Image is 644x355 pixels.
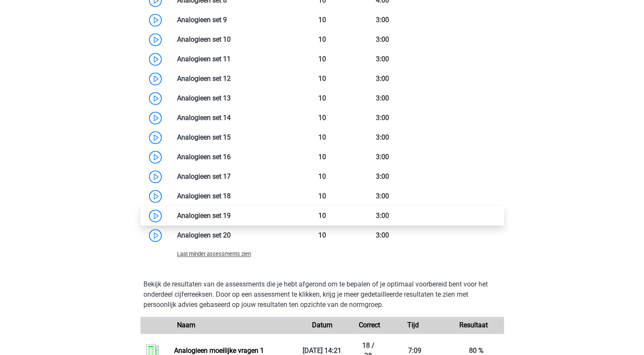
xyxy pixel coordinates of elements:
p: Bekijk de resultaten van de assessments die je hebt afgerond om te bepalen of je optimaal voorber... [143,279,501,310]
div: Analogieen set 12 [171,74,292,84]
div: Analogieen set 19 [171,211,292,221]
span: Laat minder assessments zien [177,251,251,257]
div: Analogieen set 16 [171,152,292,162]
div: Naam [171,320,292,330]
div: Analogieen set 9 [171,15,292,25]
div: Datum [292,320,352,330]
div: Tijd [383,320,443,330]
div: Analogieen set 13 [171,93,292,103]
div: Analogieen set 18 [171,191,292,201]
div: Analogieen set 10 [171,34,292,45]
div: Analogieen set 20 [171,230,292,240]
div: Analogieen set 15 [171,132,292,143]
div: Correct [352,320,383,330]
div: Analogieen set 17 [171,172,292,182]
div: Analogieen set 11 [171,54,292,64]
div: Resultaat [443,320,504,330]
a: Analogieen moeilijke vragen 1 [174,346,264,355]
div: Analogieen set 14 [171,113,292,123]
